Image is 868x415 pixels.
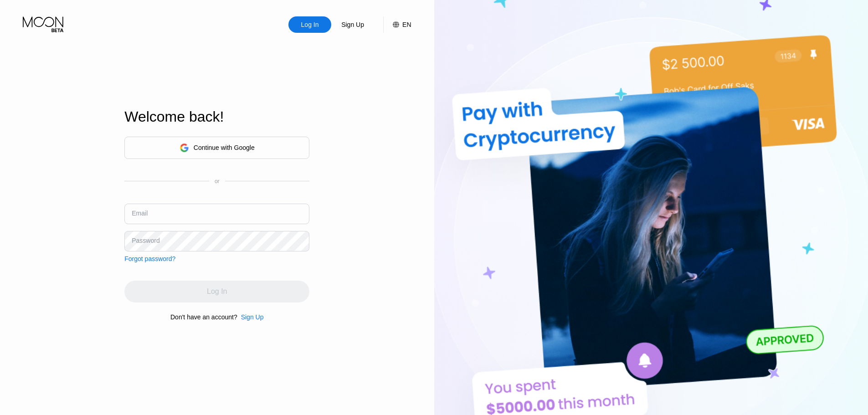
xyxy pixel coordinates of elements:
[331,16,374,33] div: Sign Up
[402,21,411,28] div: EN
[288,16,331,33] div: Log In
[383,16,411,33] div: EN
[237,313,264,321] div: Sign Up
[215,178,220,184] div: or
[194,144,255,151] div: Continue with Google
[340,20,365,29] div: Sign Up
[124,255,175,262] div: Forgot password?
[132,210,148,217] div: Email
[124,137,309,159] div: Continue with Google
[132,237,159,244] div: Password
[124,108,309,125] div: Welcome back!
[170,313,237,321] div: Don't have an account?
[300,20,320,29] div: Log In
[241,313,264,321] div: Sign Up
